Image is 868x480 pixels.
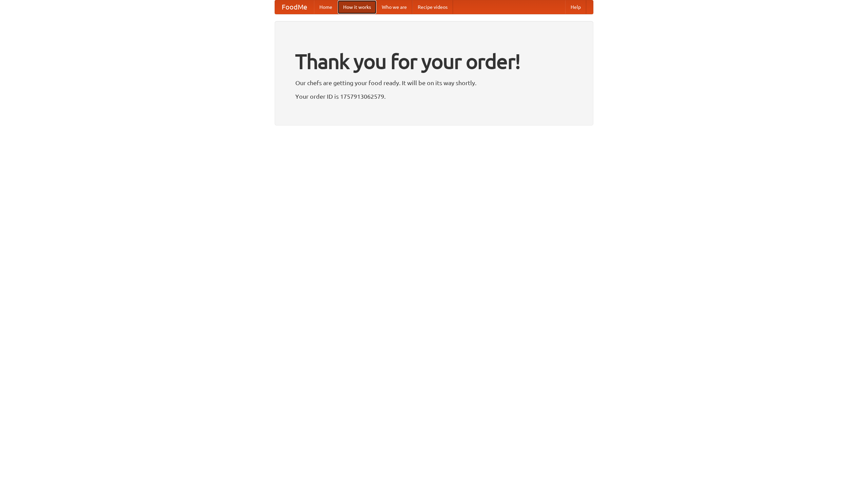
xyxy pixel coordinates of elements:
[412,0,453,14] a: Recipe videos
[565,0,586,14] a: Help
[338,0,376,14] a: How it works
[314,0,338,14] a: Home
[275,0,314,14] a: FoodMe
[295,78,573,88] p: Our chefs are getting your food ready. It will be on its way shortly.
[295,91,573,101] p: Your order ID is 1757913062579.
[376,0,412,14] a: Who we are
[295,45,573,78] h1: Thank you for your order!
